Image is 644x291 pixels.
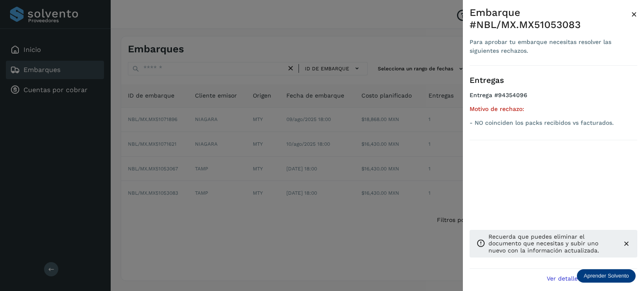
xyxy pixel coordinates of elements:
[631,7,637,22] button: Close
[542,269,637,288] button: Ver detalle de embarque
[470,38,631,55] div: Para aprobar tu embarque necesitas resolver las siguientes rechazos.
[584,273,629,279] p: Aprender Solvento
[577,269,636,283] div: Aprender Solvento
[470,76,637,85] h3: Entregas
[470,106,637,113] h5: Motivo de rechazo:
[470,7,631,31] div: Embarque #NBL/MX.MX51053083
[631,8,637,20] span: ×
[470,92,637,106] h4: Entrega #94354096
[470,119,637,126] p: - NO coinciden los packs recibidos vs facturados.
[488,233,615,254] p: Recuerda que puedes eliminar el documento que necesitas y subir uno nuevo con la información actu...
[547,276,618,281] span: Ver detalle de embarque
